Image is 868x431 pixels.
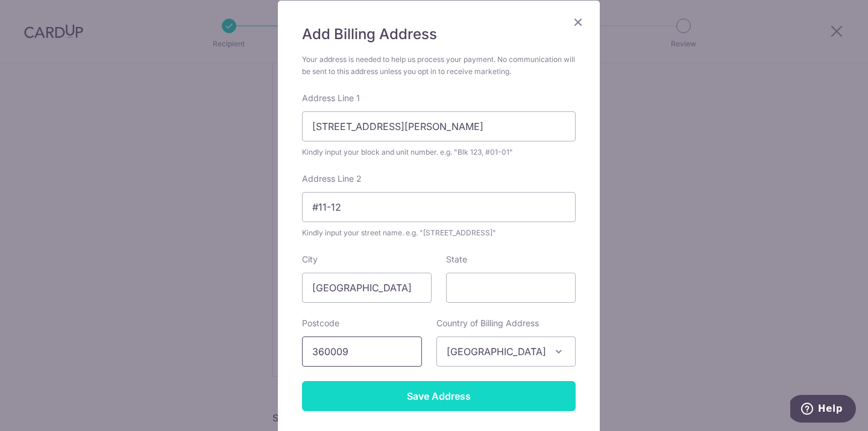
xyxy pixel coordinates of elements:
[790,395,856,425] iframe: Opens a widget where you can find more information
[302,92,360,104] label: Address Line 1
[436,317,539,329] label: Country of Billing Address
[302,253,318,265] label: City
[302,381,576,411] input: Save Address
[446,253,467,265] label: State
[302,54,576,78] div: Your address is needed to help us process your payment. No communication will be sent to this add...
[436,336,576,367] span: Singapore
[302,227,576,239] div: Kindly input your street name. e.g. "[STREET_ADDRESS]"
[302,317,339,329] label: Postcode
[302,173,362,185] label: Address Line 2
[437,337,575,366] span: Singapore
[302,146,576,158] div: Kindly input your block and unit number. e.g. "Blk 123, #01-01"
